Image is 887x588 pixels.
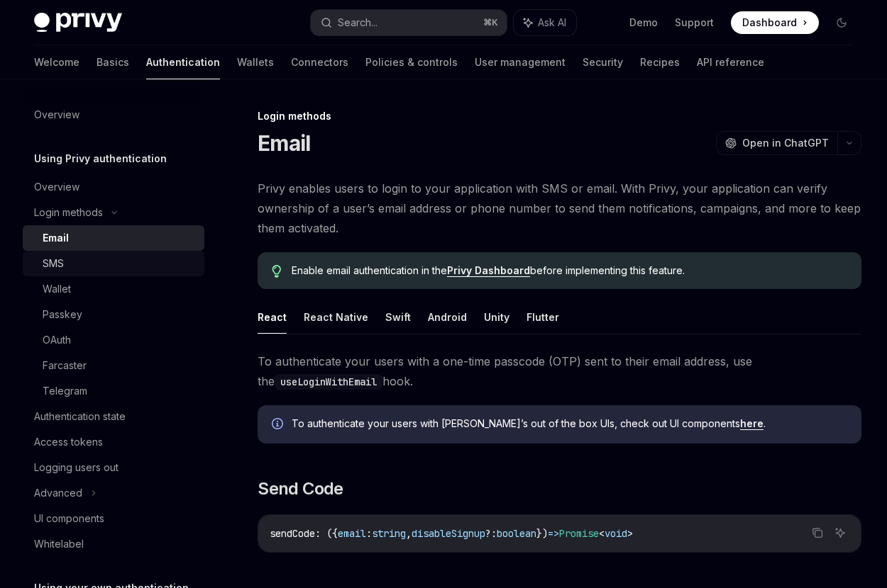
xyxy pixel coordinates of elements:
button: Flutter [527,300,559,334]
a: OAuth [23,327,204,353]
span: ?: [485,527,497,540]
span: sendCode [270,527,315,540]
a: Security [583,45,623,79]
a: Policies & controls [365,45,458,79]
div: Telegram [43,383,87,400]
a: Support [675,16,714,30]
div: Login methods [258,109,861,123]
a: Farcaster [23,353,204,378]
button: React [258,300,287,334]
code: useLoginWithEmail [275,374,382,390]
a: here [740,417,764,430]
a: Email [23,225,204,251]
div: Wallet [43,281,71,298]
div: SMS [43,255,64,272]
a: Logging users out [23,455,204,480]
span: boolean [497,527,536,540]
span: Open in ChatGPT [742,136,829,150]
svg: Info [272,418,286,432]
a: Demo [629,16,658,30]
button: Copy the contents from the code block [808,524,827,542]
a: Telegram [23,378,204,404]
span: string [372,527,406,540]
a: Wallet [23,276,204,302]
div: Logging users out [34,459,119,476]
button: Swift [385,300,411,334]
h5: Using Privy authentication [34,150,167,167]
span: Promise [559,527,599,540]
a: Overview [23,102,204,128]
div: Advanced [34,485,82,502]
button: Open in ChatGPT [716,131,837,155]
a: Authentication state [23,404,204,429]
span: To authenticate your users with a one-time passcode (OTP) sent to their email address, use the hook. [258,351,861,391]
span: disableSignup [412,527,485,540]
span: To authenticate your users with [PERSON_NAME]’s out of the box UIs, check out UI components . [292,417,847,431]
a: Whitelabel [23,531,204,557]
button: Toggle dark mode [830,11,853,34]
span: , [406,527,412,540]
button: React Native [304,300,368,334]
div: UI components [34,510,104,527]
div: Email [43,230,69,247]
span: ⌘ K [483,17,498,28]
button: Unity [484,300,509,334]
span: => [548,527,559,540]
span: email [338,527,366,540]
h1: Email [258,130,310,156]
a: API reference [697,45,764,79]
a: Welcome [34,45,79,79]
span: : ({ [315,527,338,540]
a: User management [475,45,566,79]
span: < [599,527,605,540]
button: Search...⌘K [311,10,507,35]
div: Search... [338,14,378,31]
a: SMS [23,251,204,276]
span: void [605,527,627,540]
a: UI components [23,506,204,531]
a: Wallets [237,45,274,79]
span: Ask AI [538,16,566,30]
div: Login methods [34,204,103,221]
a: Passkey [23,302,204,327]
span: : [366,527,372,540]
span: Send Code [258,477,343,500]
span: > [627,527,633,540]
a: Overview [23,174,204,200]
div: Farcaster [43,357,87,374]
div: Passkey [43,306,82,323]
a: Connectors [291,45,348,79]
div: Access tokens [34,434,103,451]
a: Privy Dashboard [447,264,530,277]
div: Authentication state [34,408,126,425]
button: Ask AI [831,524,849,542]
span: }) [536,527,548,540]
span: Enable email authentication in the before implementing this feature. [292,264,847,278]
a: Recipes [640,45,680,79]
svg: Tip [272,265,282,278]
span: Privy enables users to login to your application with SMS or email. With Privy, your application ... [258,179,861,238]
div: Overview [34,179,79,196]
a: Dashboard [731,11,819,34]
a: Authentication [146,45,220,79]
button: Android [428,300,467,334]
a: Basics [97,45,129,79]
a: Access tokens [23,429,204,455]
div: Whitelabel [34,536,84,553]
span: Dashboard [742,16,797,30]
button: Ask AI [514,10,576,35]
div: Overview [34,106,79,123]
img: dark logo [34,13,122,33]
div: OAuth [43,332,71,349]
